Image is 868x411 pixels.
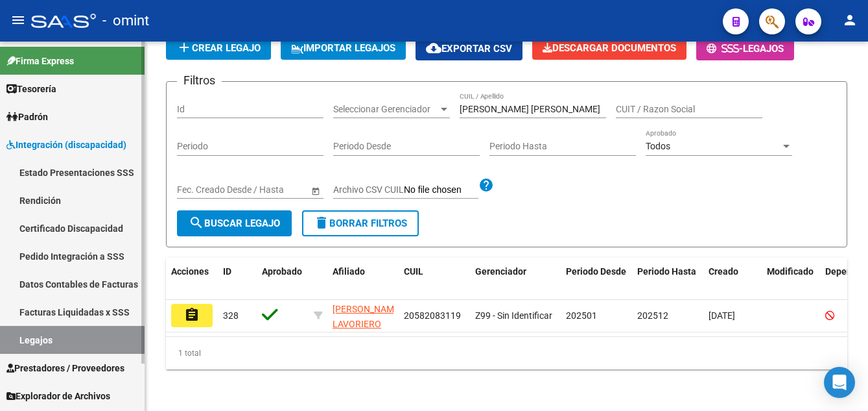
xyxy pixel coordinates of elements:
[6,389,110,403] span: Explorador de Archivos
[709,310,735,321] span: [DATE]
[478,177,494,193] mat-icon: help
[314,218,407,229] span: Borrar Filtros
[102,6,149,35] span: - omint
[184,307,200,323] mat-icon: assignment
[404,266,423,277] span: CUIL
[189,215,204,230] mat-icon: search
[561,258,632,301] datatable-header-cell: Periodo Desde
[762,258,820,301] datatable-header-cell: Modificado
[177,210,292,236] button: Buscar Legajo
[257,258,309,301] datatable-header-cell: Aprobado
[646,141,670,151] span: Todos
[703,258,762,301] datatable-header-cell: Creado
[566,266,626,277] span: Periodo Desde
[426,43,512,55] span: Exportar CSV
[176,42,261,54] span: Crear Legajo
[333,184,404,195] span: Archivo CSV CUIL
[333,304,402,344] span: [PERSON_NAME] LAVORIERO [PERSON_NAME]
[707,43,743,55] span: -
[842,12,858,28] mat-icon: person
[6,54,74,68] span: Firma Express
[176,40,192,55] mat-icon: add
[333,104,438,115] span: Seleccionar Gerenciador
[6,110,48,124] span: Padrón
[333,266,365,277] span: Afiliado
[743,43,784,55] span: Legajos
[696,36,794,60] button: -Legajos
[177,184,217,195] input: Start date
[262,266,302,277] span: Aprobado
[6,138,126,152] span: Integración (discapacidad)
[426,40,441,56] mat-icon: cloud_download
[543,42,676,54] span: Descargar Documentos
[218,258,257,301] datatable-header-cell: ID
[637,266,696,277] span: Periodo Hasta
[637,310,668,321] span: 202512
[404,310,461,321] span: 20582083119
[302,210,419,236] button: Borrar Filtros
[767,266,814,277] span: Modificado
[824,367,855,398] div: Open Intercom Messenger
[399,258,470,301] datatable-header-cell: CUIL
[223,310,239,321] span: 328
[281,36,406,60] button: IMPORTAR LEGAJOS
[291,42,395,54] span: IMPORTAR LEGAJOS
[309,184,322,197] button: Open calendar
[532,36,686,60] button: Descargar Documentos
[189,218,280,229] span: Buscar Legajo
[177,71,222,90] h3: Filtros
[171,266,209,277] span: Acciones
[6,361,124,375] span: Prestadores / Proveedores
[709,266,738,277] span: Creado
[475,266,526,277] span: Gerenciador
[166,36,271,60] button: Crear Legajo
[166,258,218,301] datatable-header-cell: Acciones
[6,82,56,96] span: Tesorería
[632,258,703,301] datatable-header-cell: Periodo Hasta
[566,310,597,321] span: 202501
[314,215,329,230] mat-icon: delete
[416,36,522,60] button: Exportar CSV
[327,258,399,301] datatable-header-cell: Afiliado
[470,258,561,301] datatable-header-cell: Gerenciador
[166,337,847,369] div: 1 total
[10,12,26,28] mat-icon: menu
[223,266,231,277] span: ID
[228,184,292,195] input: End date
[475,310,552,321] span: Z99 - Sin Identificar
[404,184,478,196] input: Archivo CSV CUIL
